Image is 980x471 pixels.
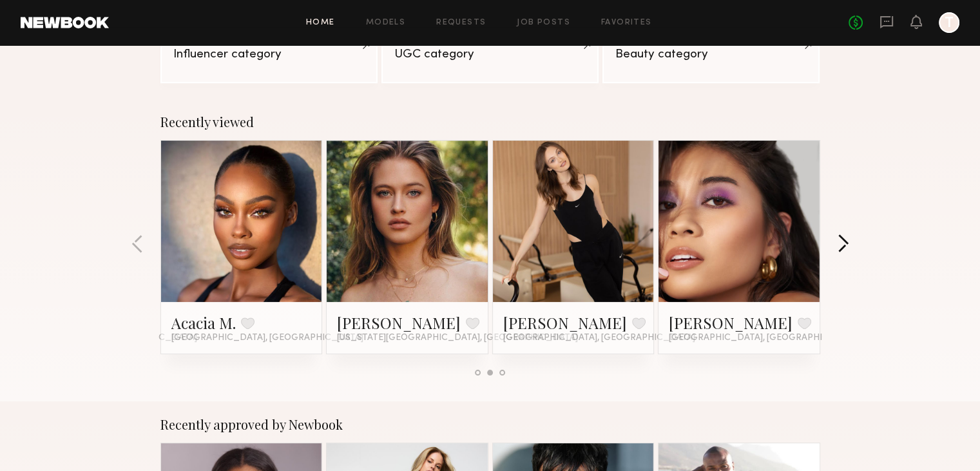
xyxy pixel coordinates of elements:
a: Job Posts [517,19,570,27]
a: Influencer category [160,34,378,83]
div: UGC category [394,48,586,61]
div: Recently approved by Newbook [160,417,820,432]
span: [GEOGRAPHIC_DATA], [GEOGRAPHIC_DATA] [503,333,695,343]
a: [PERSON_NAME] [337,312,461,333]
a: UGC category [381,34,599,83]
a: Beauty category [602,34,820,83]
div: Influencer category [173,48,365,61]
a: Home [306,19,335,27]
span: [US_STATE][GEOGRAPHIC_DATA], [GEOGRAPHIC_DATA] [337,333,578,343]
a: [PERSON_NAME] [503,312,627,333]
a: Favorites [601,19,652,27]
div: Beauty category [615,48,807,61]
a: Models [366,19,405,27]
a: T [939,12,959,33]
span: [GEOGRAPHIC_DATA], [GEOGRAPHIC_DATA] [669,333,861,343]
a: Acacia M. [171,312,236,333]
div: Recently viewed [160,114,820,130]
span: [GEOGRAPHIC_DATA], [GEOGRAPHIC_DATA] [171,333,363,343]
a: [PERSON_NAME] [669,312,793,333]
a: Requests [436,19,486,27]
